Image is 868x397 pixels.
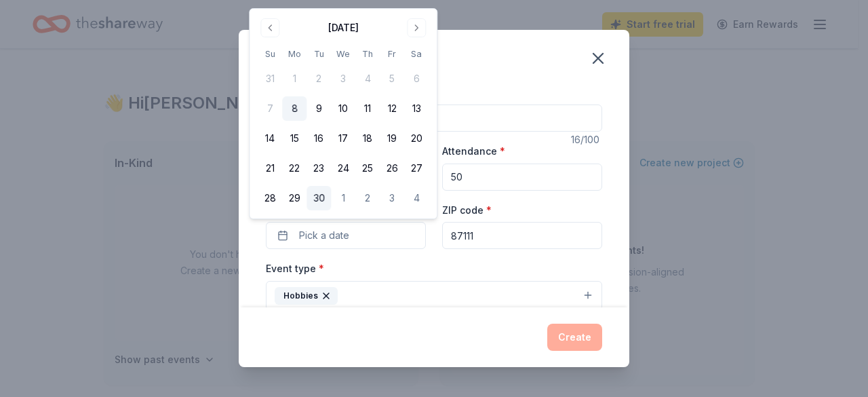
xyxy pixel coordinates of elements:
th: Saturday [404,47,429,61]
div: [DATE] [328,20,359,36]
th: Wednesday [331,47,355,61]
div: Hobbies [275,287,338,305]
button: 20 [404,126,429,151]
th: Thursday [355,47,380,61]
button: Hobbies [266,281,602,311]
button: 29 [282,186,307,210]
label: Attendance [442,145,505,158]
div: 16 /100 [571,132,602,148]
input: 20 [442,164,602,191]
label: Event type [266,262,324,276]
button: 26 [380,156,404,181]
input: 12345 (U.S. only) [442,222,602,249]
button: 24 [331,156,355,181]
th: Tuesday [307,47,331,61]
button: Pick a date [266,222,426,249]
button: 9 [307,96,331,121]
button: 13 [404,96,429,121]
button: 11 [355,96,380,121]
span: Pick a date [299,227,349,244]
button: 1 [331,186,355,210]
button: 4 [404,186,429,210]
button: Go to previous month [260,18,279,37]
button: 22 [282,156,307,181]
button: 10 [331,96,355,121]
th: Friday [380,47,404,61]
button: 27 [404,156,429,181]
button: 25 [355,156,380,181]
button: 30 [307,186,331,210]
th: Monday [282,47,307,61]
button: 15 [282,126,307,151]
button: 21 [258,156,282,181]
button: 23 [307,156,331,181]
label: ZIP code [442,204,492,217]
button: 12 [380,96,404,121]
button: 17 [331,126,355,151]
button: 16 [307,126,331,151]
button: 19 [380,126,404,151]
th: Sunday [258,47,282,61]
button: 18 [355,126,380,151]
button: 14 [258,126,282,151]
button: 28 [258,186,282,210]
button: Go to next month [407,18,426,37]
button: 3 [380,186,404,210]
button: 2 [355,186,380,210]
button: 8 [282,96,307,121]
